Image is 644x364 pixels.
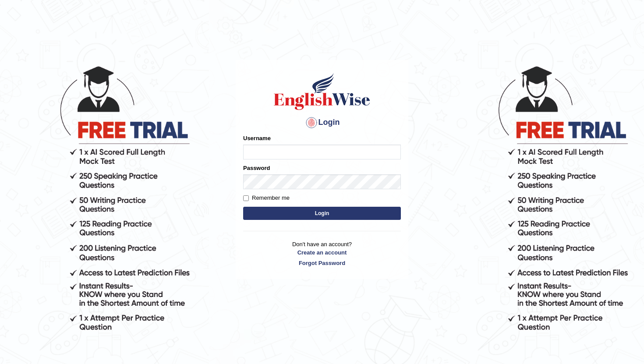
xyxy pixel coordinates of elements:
[243,240,401,267] p: Don't have an account?
[243,207,401,220] button: Login
[243,116,401,130] h4: Login
[243,134,271,142] label: Username
[243,195,249,201] input: Remember me
[243,164,270,172] label: Password
[243,259,401,267] a: Forgot Password
[243,194,290,202] label: Remember me
[243,248,401,257] a: Create an account
[272,72,372,111] img: Logo of English Wise sign in for intelligent practice with AI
